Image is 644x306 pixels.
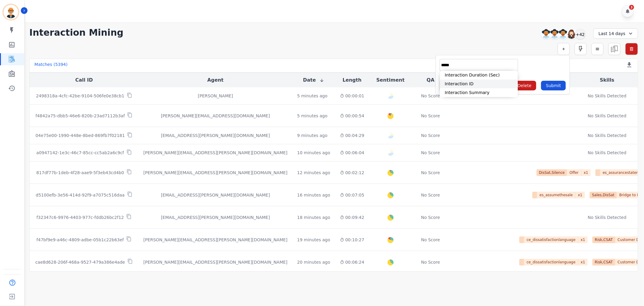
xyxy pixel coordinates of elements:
[35,259,125,265] p: cae8d628-206f-468a-9527-479a386e4ade
[575,29,585,39] div: +42
[537,192,575,198] span: es_assumethesale
[440,80,518,88] li: Interaction ID
[297,150,330,156] div: 10 minutes ago
[297,259,330,265] div: 20 minutes ago
[440,71,518,80] li: Interaction Duration (Sec)
[37,237,124,243] p: f47bf9e9-a46c-4809-adbe-05b1c22b63ef
[421,259,440,265] div: No Score
[343,76,362,84] button: Length
[340,259,364,265] div: 00:06:24
[421,237,440,243] div: No Score
[578,259,588,265] span: x 1
[36,192,124,198] p: d5100efb-3e56-414d-92f9-a7075c516daa
[340,237,364,243] div: 00:10:27
[524,236,578,243] span: ce_dissatisfactionlanguage
[582,169,591,176] span: x 1
[590,192,617,198] span: Sales,DisSat
[143,214,287,220] div: [EMAIL_ADDRESS][PERSON_NAME][DOMAIN_NAME]
[421,150,440,156] div: No Score
[567,169,581,176] span: Offer
[36,150,124,156] p: a0947142-1e3c-46c7-85cc-cc5ab2a6c9cf
[588,150,626,156] div: No Skills Detected
[376,76,405,84] button: Sentiment
[592,259,615,265] span: Risk,CSAT
[524,259,578,265] span: ce_dissatisfactionlanguage
[537,169,567,176] span: DisSat,Silence
[4,5,18,19] img: Bordered avatar
[35,132,125,138] p: 04e75e00-1990-448e-8bed-869fb7f02181
[588,113,626,119] div: No Skills Detected
[37,214,124,220] p: f32347c6-9976-4403-977c-fddb26bc2f12
[440,88,518,97] li: Interaction Summary
[421,214,440,220] div: No Score
[75,76,93,84] button: Call ID
[340,93,364,99] div: 00:00:01
[297,237,330,243] div: 19 minutes ago
[578,236,588,243] span: x 1
[588,93,626,99] div: No Skills Detected
[592,236,615,243] span: Risk,CSAT
[143,170,287,176] div: [PERSON_NAME][EMAIL_ADDRESS][PERSON_NAME][DOMAIN_NAME]
[297,192,330,198] div: 16 minutes ago
[427,76,434,84] button: QA
[36,113,125,119] p: f4842a75-dbb5-46e6-820b-23ad7112b3af
[421,132,440,138] div: No Score
[143,259,287,265] div: [PERSON_NAME][EMAIL_ADDRESS][PERSON_NAME][DOMAIN_NAME]
[340,113,364,119] div: 00:00:54
[143,237,287,243] div: [PERSON_NAME][EMAIL_ADDRESS][PERSON_NAME][DOMAIN_NAME]
[421,113,440,119] div: No Score
[421,192,440,198] div: No Score
[593,28,638,39] div: Last 14 days
[36,93,124,99] p: 2498318a-4cfc-42be-9104-506fe0e38cb1
[143,192,287,198] div: [EMAIL_ADDRESS][PERSON_NAME][DOMAIN_NAME]
[143,150,287,156] div: [PERSON_NAME][EMAIL_ADDRESS][PERSON_NAME][DOMAIN_NAME]
[588,132,626,138] div: No Skills Detected
[340,170,364,176] div: 00:02:12
[143,113,287,119] div: [PERSON_NAME][EMAIL_ADDRESS][DOMAIN_NAME]
[340,192,364,198] div: 00:07:05
[513,81,536,90] button: Delete
[588,214,626,220] div: No Skills Detected
[207,76,224,84] button: Agent
[297,170,330,176] div: 12 minutes ago
[36,170,124,176] p: 817df77b-1deb-4f28-aae9-5f3eb43cd4b0
[421,93,440,99] div: No Score
[600,76,614,84] button: Skills
[297,93,328,99] div: 5 minutes ago
[340,214,364,220] div: 00:09:42
[143,132,287,138] div: [EMAIL_ADDRESS][PERSON_NAME][DOMAIN_NAME]
[340,132,364,138] div: 00:04:29
[541,81,566,90] button: Submit
[29,27,123,38] h1: Interaction Mining
[297,132,328,138] div: 9 minutes ago
[143,93,287,99] div: [PERSON_NAME]
[441,62,517,68] ul: selected options
[34,61,68,70] div: Matches ( 5394 )
[421,170,440,176] div: No Score
[340,150,364,156] div: 00:06:04
[303,76,325,84] button: Date
[629,5,634,10] div: 3
[297,214,330,220] div: 18 minutes ago
[297,113,328,119] div: 5 minutes ago
[575,192,585,198] span: x 1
